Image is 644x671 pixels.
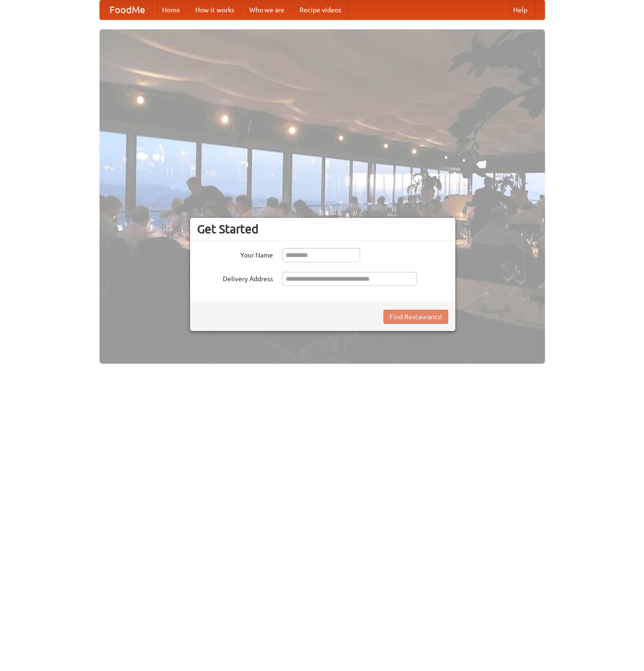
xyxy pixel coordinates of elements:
[292,0,349,19] a: Recipe videos
[506,0,535,19] a: Help
[100,0,154,19] a: FoodMe
[383,310,448,324] button: Find Restaurants!
[197,222,448,236] h3: Get Started
[242,0,292,19] a: Who we are
[154,0,188,19] a: Home
[188,0,242,19] a: How it works
[197,272,273,284] label: Delivery Address
[197,248,273,260] label: Your Name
